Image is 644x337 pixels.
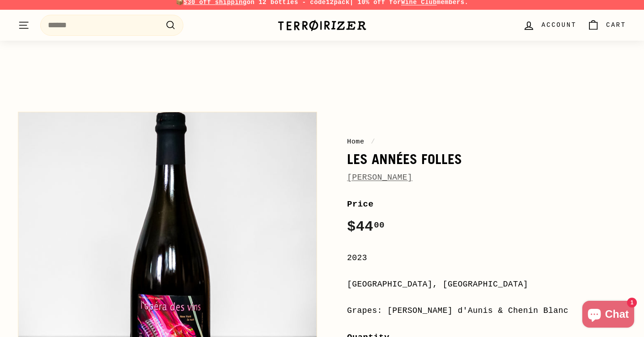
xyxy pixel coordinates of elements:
[347,173,412,182] a: [PERSON_NAME]
[542,20,576,30] span: Account
[347,219,385,235] span: $44
[582,12,631,38] a: Cart
[606,20,626,30] span: Cart
[347,152,626,167] h1: Les Années Folles
[347,304,626,317] div: Grapes: [PERSON_NAME] d'Aunis & Chenin Blanc
[517,12,582,38] a: Account
[347,198,626,211] label: Price
[374,220,385,230] sup: 00
[347,278,626,291] div: [GEOGRAPHIC_DATA], [GEOGRAPHIC_DATA]
[347,136,626,147] nav: breadcrumbs
[580,301,637,330] inbox-online-store-chat: Shopify online store chat
[347,252,626,265] div: 2023
[369,138,377,146] span: /
[347,138,364,146] a: Home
